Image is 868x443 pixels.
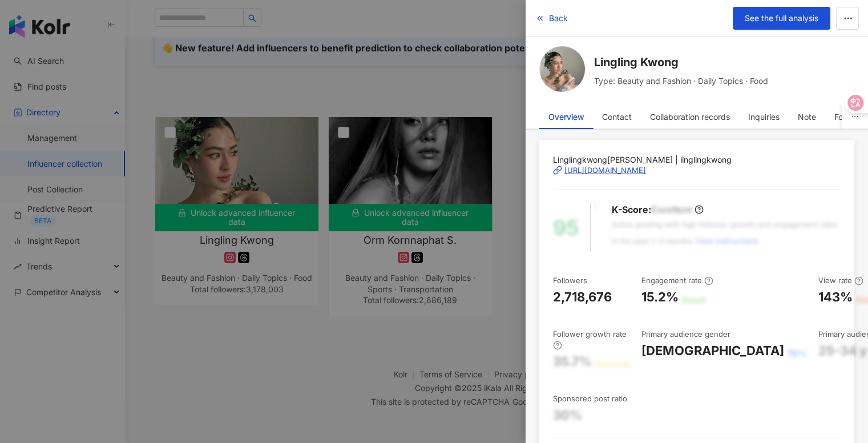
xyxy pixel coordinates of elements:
[818,275,863,285] div: View rate
[549,14,568,23] span: Back
[553,393,627,404] div: Sponsored post ratio
[535,7,568,30] button: Back
[612,203,704,216] div: K-Score :
[842,104,868,129] button: ellipsis
[594,54,768,70] a: Lingling Kwong
[641,329,730,339] div: Primary audience gender
[564,165,646,175] div: [URL][DOMAIN_NAME]
[553,288,612,306] div: 2,718,676
[818,288,853,306] div: 143%
[650,106,730,128] div: Collaboration records
[798,106,816,128] div: Note
[553,275,587,285] div: Followers
[553,154,841,166] span: Linglingkwong[PERSON_NAME] | linglingkwong
[641,288,679,306] div: 15.2%
[641,342,784,360] div: [DEMOGRAPHIC_DATA]
[745,14,818,23] span: See the full analysis
[851,112,859,120] span: ellipsis
[539,46,585,95] a: KOL Avatar
[602,106,632,128] div: Contact
[594,75,768,87] span: Type: Beauty and Fashion · Daily Topics · Food
[539,46,585,92] img: KOL Avatar
[548,106,584,128] div: Overview
[553,329,630,350] div: Follower growth rate
[553,165,841,175] a: [URL][DOMAIN_NAME]
[733,7,830,30] a: See the full analysis
[748,106,780,128] div: Inquiries
[641,275,713,285] div: Engagement rate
